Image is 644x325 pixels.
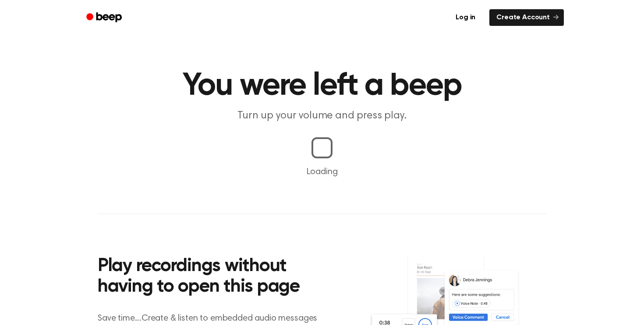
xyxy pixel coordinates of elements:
h1: You were left a beep [98,70,546,102]
a: Beep [80,9,130,26]
a: Create Account [489,9,564,26]
h2: Play recordings without having to open this page [98,256,334,298]
p: Turn up your volume and press play. [154,109,490,123]
a: Log in [447,7,484,28]
p: Loading [11,165,633,179]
